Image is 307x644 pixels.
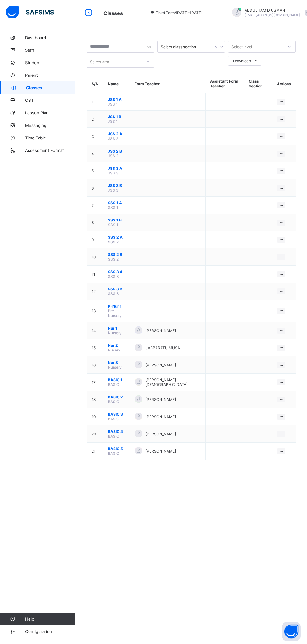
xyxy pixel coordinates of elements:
span: Configuration [25,629,75,634]
span: CBT [25,98,75,103]
span: SSS 3 B [108,287,125,291]
button: Open asap [282,622,301,641]
td: 4 [87,145,103,162]
td: 15 [87,339,103,356]
span: Nur 2 [108,343,125,348]
span: SSS 3 [108,291,119,296]
span: Nursery [108,330,122,335]
span: Nursery [108,365,122,370]
span: BASIC 2 [108,395,125,399]
span: SSS 1 A [108,200,125,205]
th: S/N [87,74,103,93]
span: Pre-Nursery [108,309,122,318]
td: 7 [87,197,103,214]
span: [PERSON_NAME][DEMOGRAPHIC_DATA] [146,377,201,387]
td: 18 [87,391,103,408]
td: 12 [87,283,103,300]
span: SSS 1 B [108,218,125,222]
td: 17 [87,374,103,391]
img: safsims [6,6,54,19]
td: 9 [87,231,103,248]
span: SSS 2 B [108,252,125,257]
div: Select class section [161,44,214,49]
td: 21 [87,443,103,460]
td: 16 [87,356,103,374]
th: Class Section [244,74,272,93]
td: 2 [87,111,103,128]
td: 1 [87,93,103,111]
span: JSS 2 A [108,132,125,136]
span: [PERSON_NAME] [146,432,176,436]
span: JSS 2 [108,153,118,158]
span: JSS 1 A [108,97,125,102]
span: BASIC 3 [108,412,125,417]
span: JSS 3 [108,171,119,175]
span: [PERSON_NAME] [146,449,176,454]
th: Form Teacher [130,74,205,93]
span: BASIC [108,417,119,421]
span: [PERSON_NAME] [146,328,176,333]
span: Download [233,59,251,63]
span: Time Table [25,135,75,140]
span: SSS 2 A [108,235,125,240]
span: Dashboard [25,35,75,40]
td: 14 [87,322,103,339]
td: 20 [87,425,103,443]
span: SSS 3 A [108,269,125,274]
span: SSS 2 [108,240,119,244]
span: JSS 2 B [108,149,125,153]
span: JSS 3 [108,188,119,193]
span: BASIC [108,434,119,439]
span: Nusery [108,348,120,352]
span: SSS 1 [108,205,118,210]
span: Assessment Format [25,148,75,153]
span: Nur 1 [108,326,125,330]
span: Help [25,616,75,621]
td: 10 [87,248,103,266]
span: BASIC [108,399,119,404]
span: JSS 2 [108,136,118,141]
span: Lesson Plan [25,110,75,115]
div: Select arm [90,56,109,68]
span: SSS 3 [108,274,119,279]
td: 8 [87,214,103,231]
span: Messaging [25,123,75,128]
span: JSS 1 B [108,114,125,119]
td: 11 [87,266,103,283]
span: [PERSON_NAME] [146,414,176,419]
span: JSS 3 A [108,166,125,171]
span: BASIC 1 [108,377,125,382]
span: [PERSON_NAME] [146,397,176,402]
span: session/term information [150,10,202,15]
span: BASIC [108,451,119,456]
span: BASIC [108,382,119,387]
span: Staff [25,48,75,53]
span: JSS 3 B [108,183,125,188]
span: [EMAIL_ADDRESS][DOMAIN_NAME] [245,13,300,17]
span: JABBARATU MUSA [146,345,180,350]
td: 13 [87,300,103,322]
th: Assistant Form Teacher [205,74,244,93]
span: ABDULHAMID USMAN [245,8,300,13]
span: BASIC 4 [108,429,125,434]
th: Actions [272,74,296,93]
span: P-Nur 1 [108,304,125,309]
span: Classes [26,85,75,90]
span: Classes [103,10,123,16]
span: SSS 2 [108,257,119,262]
td: 19 [87,408,103,425]
th: Name [103,74,130,93]
span: SSS 1 [108,222,118,227]
span: Parent [25,73,75,78]
td: 6 [87,179,103,197]
span: BASIC 5 [108,446,125,451]
span: JSS 1 [108,102,118,106]
td: 5 [87,162,103,179]
span: [PERSON_NAME] [146,363,176,367]
div: Select level [231,41,252,53]
span: JSS 1 [108,119,118,124]
span: Student [25,60,75,65]
td: 3 [87,128,103,145]
span: Nur 3 [108,360,125,365]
